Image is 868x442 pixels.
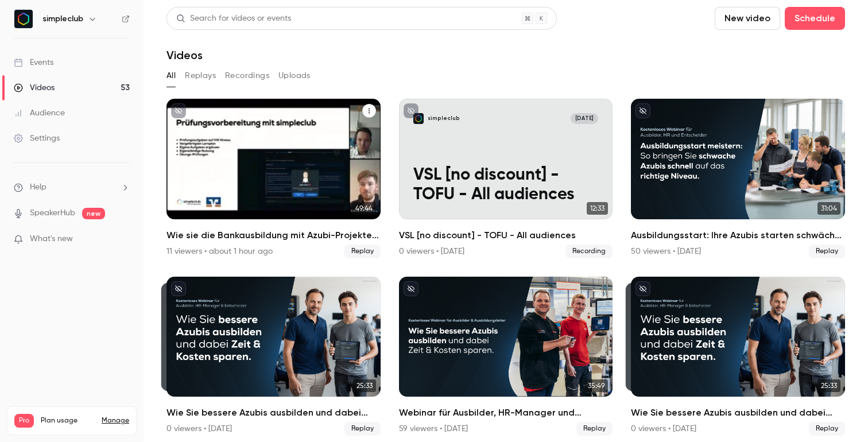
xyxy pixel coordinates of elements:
[166,99,381,258] a: 49:44Wie sie die Bankausbildung mit Azubi-Projekten und innovativen Lernkonzepten modernisieren –...
[428,115,460,122] p: simpleclub
[413,113,424,124] img: VSL [no discount] - TOFU - All audiences
[166,277,381,436] li: Wie Sie bessere Azubis ausbilden und dabei Zeit & Kosten sparen. (Donnerstag, 11:00 Uhr)
[82,208,105,219] span: new
[404,103,418,118] button: unpublished
[399,406,613,420] h2: Webinar für Ausbilder, HR-Manager und Entscheider: Wie Sie bessere Azubis ausbilden und dabei Zei...
[171,281,186,296] button: unpublished
[14,82,55,94] div: Videos
[14,181,130,193] li: help-dropdown-opener
[30,181,46,193] span: Help
[14,133,60,144] div: Settings
[809,422,845,436] span: Replay
[41,416,95,425] span: Plan usage
[399,228,613,242] h2: VSL [no discount] - TOFU - All audiences
[166,67,176,85] button: All
[344,422,381,436] span: Replay
[171,103,186,118] button: unpublished
[399,277,613,436] a: 35:49Webinar für Ausbilder, HR-Manager und Entscheider: Wie Sie bessere Azubis ausbilden und dabe...
[225,67,269,85] button: Recordings
[576,422,613,436] span: Replay
[631,423,696,435] div: 0 viewers • [DATE]
[352,202,376,215] span: 49:44
[166,246,273,257] div: 11 viewers • about 1 hour ago
[399,99,613,258] a: VSL [no discount] - TOFU - All audiencessimpleclub[DATE]VSL [no discount] - TOFU - All audiences1...
[631,99,845,258] a: 31:04Ausbildungsstart: Ihre Azubis starten schwächer als gedacht? ([DATE])50 viewers • [DATE]Replay
[631,277,845,436] a: 25:3325:33Wie Sie bessere Azubis ausbilden und dabei Zeit & Kosten sparen. ([DATE], 11:00 Uhr)0 v...
[399,277,613,436] li: Webinar für Ausbilder, HR-Manager und Entscheider: Wie Sie bessere Azubis ausbilden und dabei Zei...
[631,228,845,242] h2: Ausbildungsstart: Ihre Azubis starten schwächer als gedacht? ([DATE])
[185,67,216,85] button: Replays
[631,246,701,257] div: 50 viewers • [DATE]
[14,414,34,428] span: Pro
[166,48,203,62] h1: Videos
[166,277,381,436] a: 25:3325:33Wie Sie bessere Azubis ausbilden und dabei Zeit & Kosten sparen. ([DATE], 11:00 Uhr)0 v...
[631,277,845,436] li: Wie Sie bessere Azubis ausbilden und dabei Zeit & Kosten sparen. (Mittwoch, 11:00 Uhr)
[413,166,598,205] p: VSL [no discount] - TOFU - All audiences
[166,99,381,258] li: Wie sie die Bankausbildung mit Azubi-Projekten und innovativen Lernkonzepten modernisieren – und ...
[631,406,845,420] h2: Wie Sie bessere Azubis ausbilden und dabei Zeit & Kosten sparen. ([DATE], 11:00 Uhr)
[785,7,845,30] button: Schedule
[404,281,418,296] button: unpublished
[571,113,598,124] span: [DATE]
[399,246,464,257] div: 0 viewers • [DATE]
[584,379,608,392] span: 35:49
[166,406,381,420] h2: Wie Sie bessere Azubis ausbilden und dabei Zeit & Kosten sparen. ([DATE], 11:00 Uhr)
[399,423,468,435] div: 59 viewers • [DATE]
[631,99,845,258] li: Ausbildungsstart: Ihre Azubis starten schwächer als gedacht? (17.09.25)
[399,99,613,258] li: VSL [no discount] - TOFU - All audiences
[344,245,381,258] span: Replay
[42,13,83,25] h6: simpleclub
[166,228,381,242] h2: Wie sie die Bankausbildung mit Azubi-Projekten und innovativen Lernkonzepten modernisieren – und ...
[14,57,53,68] div: Events
[565,245,613,258] span: Recording
[278,67,311,85] button: Uploads
[715,7,780,30] button: New video
[116,234,130,245] iframe: Noticeable Trigger
[817,379,840,392] span: 25:33
[587,202,608,215] span: 12:33
[817,202,840,215] span: 31:04
[102,416,129,425] a: Manage
[166,7,845,435] section: Videos
[30,207,75,219] a: SpeakerHub
[30,233,73,245] span: What's new
[353,379,376,392] span: 25:33
[166,423,232,435] div: 0 viewers • [DATE]
[809,245,845,258] span: Replay
[176,13,291,25] div: Search for videos or events
[14,107,65,119] div: Audience
[635,103,650,118] button: unpublished
[14,10,33,28] img: simpleclub
[635,281,650,296] button: unpublished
